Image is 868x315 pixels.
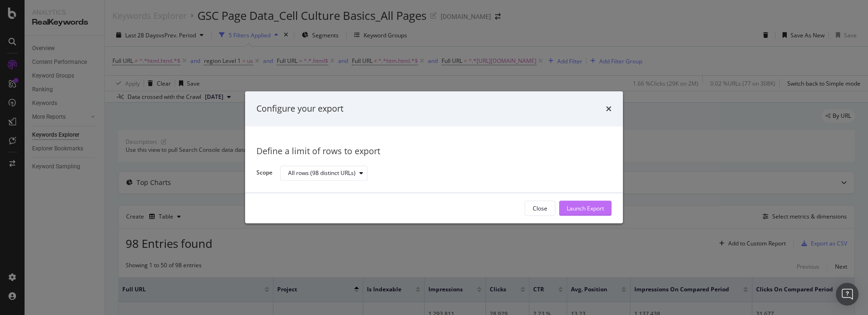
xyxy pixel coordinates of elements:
[245,91,623,223] div: modal
[559,201,612,216] button: Launch Export
[567,204,604,212] div: Launch Export
[256,169,272,179] label: Scope
[288,170,356,176] div: All rows (98 distinct URLs)
[256,145,612,157] div: Define a limit of rows to export
[525,201,555,216] button: Close
[533,204,547,212] div: Close
[606,103,612,115] div: times
[280,166,367,181] button: All rows (98 distinct URLs)
[256,103,343,115] div: Configure your export
[836,283,859,306] div: Open Intercom Messenger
